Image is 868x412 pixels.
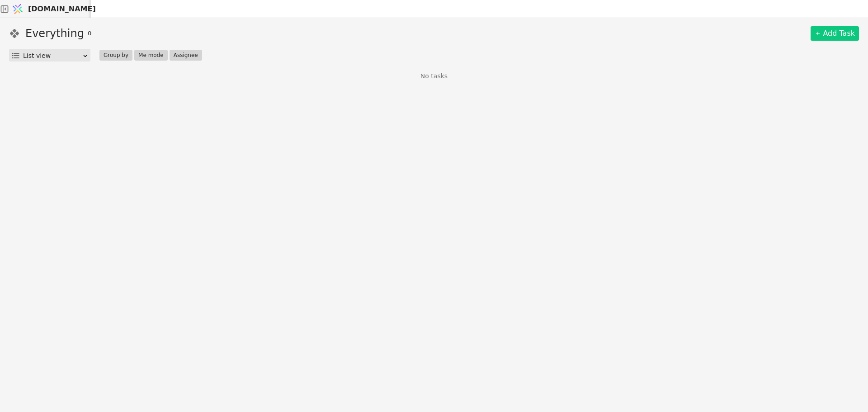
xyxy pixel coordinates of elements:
[420,71,448,81] p: No tasks
[170,50,202,61] button: Assignee
[23,49,82,62] div: List view
[811,26,859,41] a: Add Task
[88,29,91,38] span: 0
[99,50,132,61] button: Group by
[9,0,90,18] a: [DOMAIN_NAME]
[25,25,84,42] h1: Everything
[28,4,96,14] span: [DOMAIN_NAME]
[134,50,168,61] button: Me mode
[11,0,24,18] img: Logo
